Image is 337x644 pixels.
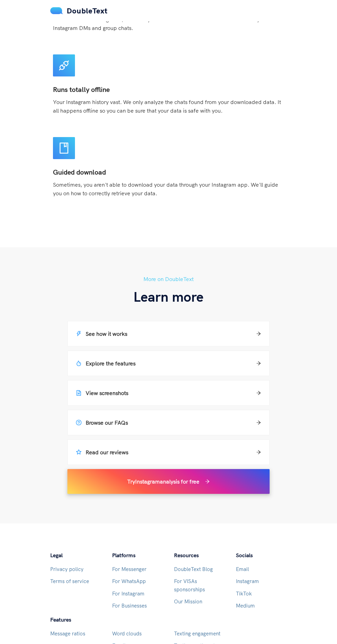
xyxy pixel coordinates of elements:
a: Privacy policy [50,566,84,572]
a: Our Mission [174,598,202,605]
span: Platforms [112,552,135,559]
a: For VISAs sponsorships [174,578,205,593]
span: arrow-right [256,331,261,336]
span: fire [76,361,81,366]
a: View screenshots [67,380,270,406]
a: Explore the features [67,351,270,376]
a: TryInstagramanalysis for free [67,469,270,494]
span: book [58,143,69,154]
b: Guided download [53,168,106,176]
span: Resources [174,552,199,559]
h5: Explore the features [76,359,135,367]
span: arrow-right [256,391,261,395]
span: Legal [50,552,63,559]
span: arrow-right [256,420,261,425]
h5: Read our reviews [76,448,128,456]
span: Socials [236,552,253,559]
a: For WhatsApp [112,578,146,584]
h5: View screenshots [76,389,128,397]
img: mS3x8y1f88AAAAABJRU5ErkJggg== [50,7,63,14]
a: TikTok [236,590,252,597]
a: DoubleText [50,6,108,15]
a: Texting engagement [174,630,220,637]
a: Word clouds [112,630,142,637]
a: Email [236,566,249,572]
a: Message ratios [50,630,85,637]
h3: Learn more [65,288,272,305]
span: arrow-right [256,361,261,366]
span: question-circle [76,420,81,425]
span: DoubleText [67,6,108,15]
h5: See how it works [76,330,127,338]
span: You've been searching for it, and now you've found it. Discover 30+ statistics from your Instagra... [53,16,268,31]
a: Read our reviews [67,439,270,465]
h5: Try Instagram analysis for free [127,477,199,486]
b: Runs totally offline [53,85,110,94]
a: Medium [236,602,255,609]
span: arrow-right [205,479,210,484]
span: star [76,449,81,455]
a: DoubleText Blog [174,566,213,572]
a: For Businesses [112,602,147,609]
span: file-image [76,390,81,396]
span: Sometimes, you aren't able to download your data through your Instagram app. We'll guide you on h... [53,181,278,197]
a: Browse our FAQs [67,410,270,435]
a: For Messenger [112,566,146,572]
span: arrow-right [256,450,261,455]
a: Terms of service [50,578,89,584]
h5: More on DoubleText [65,275,272,283]
a: See how it works [67,321,270,346]
span: thunderbolt [76,331,81,336]
a: Instagram [236,578,259,584]
span: Features [50,616,71,623]
a: For Instagram [112,590,144,597]
span: api [58,60,69,71]
span: Your Instagram history vast. We only analyze the chats found from your downloaded data. It all ha... [53,98,281,114]
h5: Browse our FAQs [76,418,128,427]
